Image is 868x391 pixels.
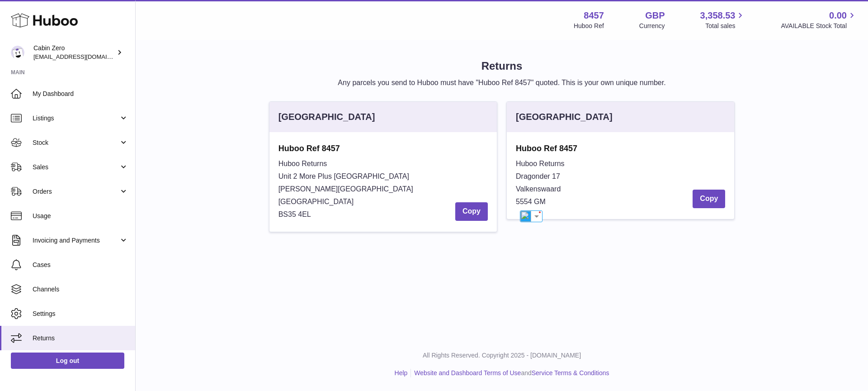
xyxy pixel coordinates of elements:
span: BS35 4EL [278,210,311,218]
div: [GEOGRAPHIC_DATA] [278,111,375,123]
span: AVAILABLE Stock Total [781,22,857,30]
span: Dragonder 17 [516,172,560,180]
a: Service Terms & Conditions [532,369,609,377]
span: Orders [33,187,119,196]
div: Currency [639,22,665,30]
span: Invoicing and Payments [33,236,119,245]
a: Help [395,369,408,377]
span: Settings [33,310,128,318]
a: Log out [11,353,124,369]
span: Huboo Returns [516,160,565,167]
strong: GBP [645,10,665,22]
span: [GEOGRAPHIC_DATA] [278,198,354,205]
button: Copy [455,202,488,221]
span: Listings [33,114,119,123]
p: All Rights Reserved. Copyright 2025 - [DOMAIN_NAME] [143,351,861,360]
span: Stock [33,138,119,147]
h1: Returns [150,59,854,73]
span: Channels [33,285,128,294]
div: Cabin Zero [33,44,115,61]
span: Valkenswaard [516,185,561,193]
span: Usage [33,212,128,220]
strong: Huboo Ref 8457 [278,143,488,154]
span: My Dashboard [33,90,128,98]
span: [EMAIL_ADDRESS][DOMAIN_NAME] [33,53,133,60]
span: Returns [33,334,128,343]
span: Unit 2 More Plus [GEOGRAPHIC_DATA] [278,172,409,180]
span: 3,358.53 [700,10,736,22]
span: 0.00 [829,10,847,22]
li: and [411,369,609,377]
p: Any parcels you send to Huboo must have "Huboo Ref 8457" quoted. This is your own unique number. [150,78,854,88]
a: 0.00 AVAILABLE Stock Total [781,10,857,30]
span: Cases [33,261,128,269]
span: Sales [33,163,119,172]
button: Copy [693,190,725,208]
span: Huboo Returns [278,160,327,167]
a: 3,358.53 Total sales [700,10,746,30]
span: [PERSON_NAME][GEOGRAPHIC_DATA] [278,185,413,193]
a: Website and Dashboard Terms of Use [414,369,521,377]
strong: Huboo Ref 8457 [516,143,725,154]
div: Huboo Ref [574,22,604,30]
strong: 8457 [584,10,604,22]
img: huboo@cabinzero.com [11,46,24,59]
div: [GEOGRAPHIC_DATA] [516,111,613,123]
span: 5554 GM [516,198,546,205]
span: Total sales [705,22,745,30]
